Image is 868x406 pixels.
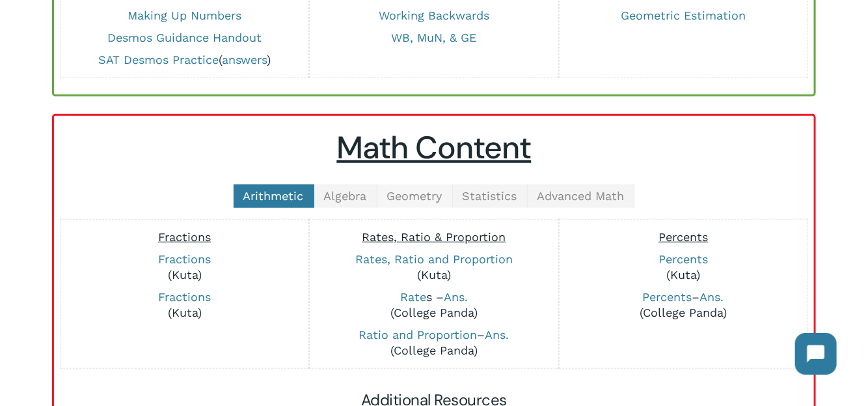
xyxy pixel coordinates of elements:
[387,189,442,203] span: Geometry
[782,320,850,388] iframe: Chatbot
[67,289,302,321] p: (Kuta)
[314,184,377,208] a: Algebra
[400,290,426,304] a: Rate
[453,184,528,208] a: Statistics
[243,189,304,203] span: Arithmetic
[107,31,262,44] a: Desmos Guidance Handout
[316,327,551,358] p: – (College Panda)
[444,290,468,304] a: Ans.
[158,290,211,304] a: Fractions
[98,53,219,66] a: SAT Desmos Practice
[566,289,801,321] p: – (College Panda)
[643,290,692,304] a: Percents
[700,290,724,304] a: Ans.
[528,184,635,208] a: Advanced Math
[324,189,367,203] span: Algebra
[362,230,506,244] span: Rates, Ratio & Proportion
[355,252,513,266] a: Rates, Ratio and Proportion
[67,52,302,68] p: ( )
[316,252,551,283] p: (Kuta)
[391,31,476,44] a: WB, MuN, & GE
[537,189,625,203] span: Advanced Math
[158,230,211,244] span: Fractions
[128,8,241,22] a: Making Up Numbers
[337,127,532,168] u: Math Content
[316,289,551,321] p: s – (College Panda)
[234,184,314,208] a: Arithmetic
[377,184,453,208] a: Geometry
[359,328,477,341] a: Ratio and Proportion
[158,252,211,266] a: Fractions
[463,189,517,203] span: Statistics
[379,8,489,22] a: Working Backwards
[621,8,746,22] a: Geometric Estimation
[485,328,509,341] a: Ans.
[222,53,267,66] a: answers
[658,252,708,266] a: Percents
[67,252,302,283] p: (Kuta)
[566,252,801,283] p: (Kuta)
[658,230,708,244] span: Percents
